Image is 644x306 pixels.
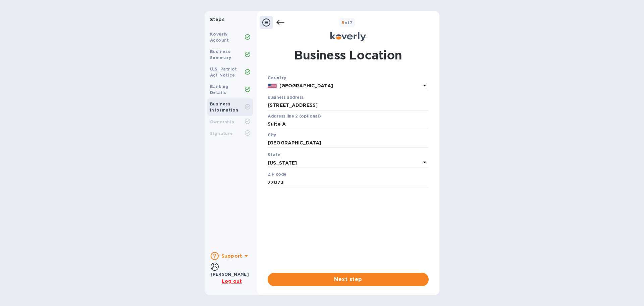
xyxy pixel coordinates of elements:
h1: Business Location [294,47,402,63]
b: Koverly Account [210,32,229,43]
b: [PERSON_NAME] [211,272,249,277]
img: US [268,84,277,88]
button: Next step [268,273,429,286]
label: ZIP code [268,173,286,177]
b: Business Information [210,101,238,113]
input: Enter address [268,100,429,111]
b: U.S. Patriot Act Notice [210,67,237,78]
b: [GEOGRAPHIC_DATA] [279,83,333,88]
input: Enter city [268,138,429,148]
label: Business address [268,95,304,99]
label: City [268,133,276,137]
input: Enter ZIP code [268,177,429,187]
b: of 7 [342,20,353,25]
span: 5 [342,20,344,25]
b: Support [221,253,242,259]
u: Log out [222,278,242,284]
b: Steps [210,17,224,22]
label: Address line 2 (optional) [268,114,321,118]
b: Banking Details [210,84,229,95]
b: [US_STATE] [268,160,297,166]
input: Enter address [268,119,429,129]
b: Signature [210,131,233,136]
b: Ownership [210,119,234,124]
span: Next step [273,275,423,283]
b: Country [268,75,286,80]
b: Business Summary [210,49,231,60]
